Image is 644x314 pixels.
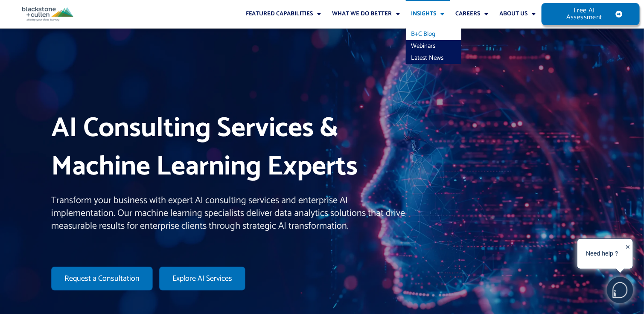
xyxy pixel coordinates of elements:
img: users%2F5SSOSaKfQqXq3cFEnIZRYMEs4ra2%2Fmedia%2Fimages%2F-Bulle%20blanche%20sans%20fond%20%2B%20ma... [607,277,633,303]
a: B+C Blog [406,28,461,40]
h1: AI Consulting Services & Machine Learning Experts [51,110,413,186]
a: Explore AI Services [159,267,245,291]
div: ✕ [626,241,631,267]
span: Explore AI Services [172,275,232,282]
span: Free AI Assessment [559,7,610,21]
a: Webinars [406,40,461,52]
div: Need help ? [579,240,626,267]
span: Request a Consultation [64,275,140,282]
a: Latest News [406,52,461,64]
p: Transform your business with expert AI consulting services and enterprise AI implementation. Our ... [51,195,413,233]
a: Request a Consultation [51,267,153,291]
ul: Insights [406,28,461,64]
a: Free AI Assessment [542,3,640,25]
